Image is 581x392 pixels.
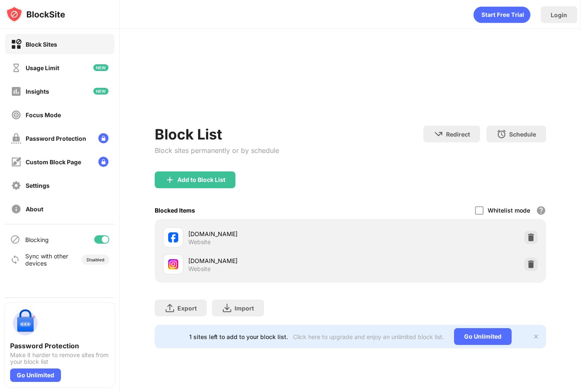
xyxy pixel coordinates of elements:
div: Insights [26,88,49,95]
div: Website [188,238,211,246]
img: about-off.svg [11,204,21,214]
div: Settings [26,182,50,189]
div: Password Protection [26,135,86,142]
img: lock-menu.svg [98,133,108,143]
div: Make it harder to remove sites from your block list [10,352,109,365]
div: Whitelist mode [488,207,530,214]
img: x-button.svg [533,333,539,340]
div: Password Protection [10,342,109,350]
div: Block Sites [26,41,57,48]
div: Website [188,265,211,273]
div: Block sites permanently or by schedule [155,146,279,155]
div: Focus Mode [26,111,61,118]
div: [DOMAIN_NAME] [188,256,351,265]
div: About [26,205,43,213]
img: lock-menu.svg [98,157,108,167]
img: push-password-protection.svg [10,308,40,338]
div: Custom Block Page [26,158,81,166]
div: Export [177,305,197,312]
img: logo-blocksite.svg [6,6,65,23]
div: Block List [155,126,279,143]
div: Schedule [509,131,536,138]
img: insights-off.svg [11,86,21,97]
div: [DOMAIN_NAME] [188,229,351,238]
img: favicons [168,232,178,242]
div: Login [551,11,567,18]
div: 1 sites left to add to your block list. [189,333,288,340]
div: Add to Block List [177,176,225,183]
div: Blocked Items [155,207,195,214]
div: Usage Limit [26,64,59,71]
img: new-icon.svg [93,88,108,95]
img: customize-block-page-off.svg [11,157,21,167]
div: Sync with other devices [25,253,69,267]
img: time-usage-off.svg [11,63,21,73]
img: password-protection-off.svg [11,133,21,144]
img: sync-icon.svg [10,255,20,265]
div: Blocking [25,236,49,243]
div: Disabled [87,257,104,262]
div: Click here to upgrade and enjoy an unlimited block list. [293,333,444,340]
div: Go Unlimited [10,368,61,382]
img: new-icon.svg [93,64,108,71]
div: animation [473,6,531,23]
img: focus-off.svg [11,110,21,120]
div: Import [235,305,254,312]
img: block-on.svg [11,39,21,50]
div: Go Unlimited [454,328,512,345]
img: blocking-icon.svg [10,234,20,245]
img: favicons [168,259,178,269]
div: Redirect [446,131,470,138]
img: settings-off.svg [11,180,21,191]
iframe: Banner [155,53,546,116]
